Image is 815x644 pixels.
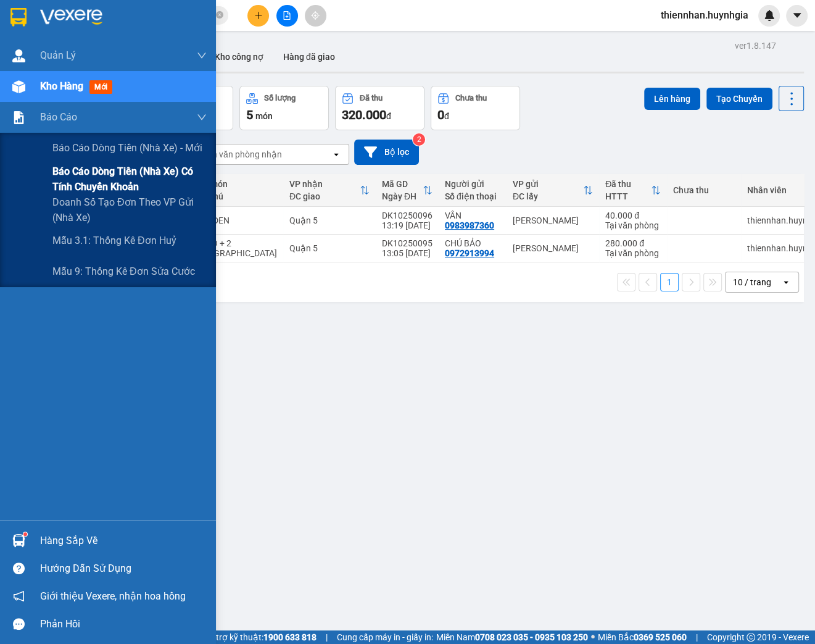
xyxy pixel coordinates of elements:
[289,191,360,201] div: ĐC giao
[386,111,391,121] span: đ
[40,532,207,550] div: Hàng sắp về
[9,78,111,93] div: 40.000
[283,11,291,20] span: file-add
[331,149,341,159] svg: open
[445,179,500,189] div: Người gửi
[13,618,25,630] span: message
[475,632,588,642] strong: 0708 023 035 - 0935 103 250
[437,107,444,122] span: 0
[12,534,25,547] img: warehouse-icon
[507,174,599,207] th: Toggle SortBy
[273,42,345,72] button: Hàng đã giao
[786,5,808,27] button: caret-down
[12,80,25,93] img: warehouse-icon
[311,11,320,20] span: aim
[246,107,253,122] span: 5
[289,215,370,225] div: Quận 5
[289,179,360,189] div: VP nhận
[276,5,298,27] button: file-add
[337,630,433,644] span: Cung cấp máy in - giấy in:
[382,238,432,248] div: DK10250095
[634,632,687,642] strong: 0369 525 060
[335,86,424,130] button: Đã thu320.000đ
[52,264,195,279] span: Mẫu 9: Thống kê đơn sửa cước
[247,5,269,27] button: plus
[431,86,520,130] button: Chưa thu0đ
[382,248,432,258] div: 13:05 [DATE]
[342,107,386,122] span: 320.000
[413,133,425,146] sup: 2
[660,273,679,291] button: 1
[40,48,76,63] span: Quản Lý
[118,12,147,25] span: Nhận:
[673,185,735,195] div: Chưa thu
[747,633,755,642] span: copyright
[513,179,583,189] div: VP gửi
[216,10,223,22] span: close-circle
[197,112,207,122] span: down
[326,630,328,644] span: |
[194,191,277,201] div: Ghi chú
[605,191,651,201] div: HTTT
[513,243,593,253] div: [PERSON_NAME]
[444,111,449,121] span: đ
[455,94,487,102] div: Chưa thu
[382,220,432,230] div: 13:19 [DATE]
[194,215,277,225] div: CỤC ĐEN
[12,49,25,62] img: warehouse-icon
[40,109,77,125] span: Báo cáo
[197,148,282,161] div: Chọn văn phòng nhận
[255,111,273,121] span: món
[289,243,370,253] div: Quận 5
[10,10,109,38] div: [PERSON_NAME]
[513,215,593,225] div: [PERSON_NAME]
[382,211,432,220] div: DK10250096
[10,53,109,70] div: 0983987360
[382,179,423,189] div: Mã GD
[644,88,700,110] button: Lên hàng
[239,86,329,130] button: Số lượng5món
[40,80,83,92] span: Kho hàng
[52,233,176,248] span: Mẫu 3.1: Thống kê đơn huỷ
[445,238,500,248] div: CHÚ BẢO
[118,10,204,25] div: Quận 5
[445,248,494,258] div: 0972913994
[194,179,277,189] div: Tên món
[9,79,47,92] span: Đã thu :
[10,38,109,53] div: VÂN
[445,211,500,220] div: VÂN
[52,140,202,156] span: Báo cáo dòng tiền (nhà xe) - mới
[52,164,207,194] span: Báo cáo dòng tiền (nhà xe) có tính chuyển khoản
[696,630,698,644] span: |
[360,94,383,102] div: Đã thu
[376,174,439,207] th: Toggle SortBy
[205,42,273,72] button: Kho công nợ
[254,11,263,20] span: plus
[445,191,500,201] div: Số điện thoại
[605,211,661,220] div: 40.000 đ
[605,248,661,258] div: Tại văn phòng
[263,632,316,642] strong: 1900 633 818
[13,590,25,602] span: notification
[436,630,588,644] span: Miền Nam
[40,588,186,604] span: Giới thiệu Vexere, nhận hoa hồng
[599,174,667,207] th: Toggle SortBy
[89,80,112,94] span: mới
[591,635,595,640] span: ⚪️
[197,51,207,61] span: down
[605,179,651,189] div: Đã thu
[792,10,803,21] span: caret-down
[513,191,583,201] div: ĐC lấy
[13,562,25,574] span: question-circle
[40,559,207,578] div: Hướng dẫn sử dụng
[283,174,376,207] th: Toggle SortBy
[598,630,687,644] span: Miền Bắc
[733,276,771,288] div: 10 / trang
[764,10,775,21] img: icon-new-feature
[23,532,27,536] sup: 1
[445,220,494,230] div: 0983987360
[12,111,25,124] img: solution-icon
[118,25,204,40] div: HUỆ
[40,615,207,634] div: Phản hồi
[305,5,326,27] button: aim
